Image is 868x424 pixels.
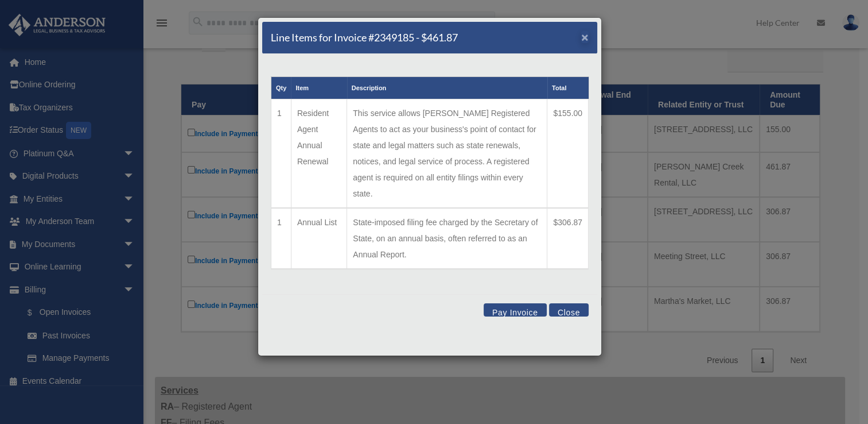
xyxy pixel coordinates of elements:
[291,77,347,99] th: Item
[549,303,589,317] button: Close
[547,77,589,99] th: Total
[271,99,291,209] td: 1
[347,77,547,99] th: Description
[271,30,458,45] h5: Line Items for Invoice #2349185 - $461.87
[581,31,589,43] button: Close
[547,208,589,269] td: $306.87
[271,208,291,269] td: 1
[484,303,547,317] button: Pay Invoice
[291,99,347,209] td: Resident Agent Annual Renewal
[581,30,589,44] span: ×
[271,77,291,99] th: Qty
[547,99,589,209] td: $155.00
[291,208,347,269] td: Annual List
[347,99,547,209] td: This service allows [PERSON_NAME] Registered Agents to act as your business's point of contact fo...
[347,208,547,269] td: State-imposed filing fee charged by the Secretary of State, on an annual basis, often referred to...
